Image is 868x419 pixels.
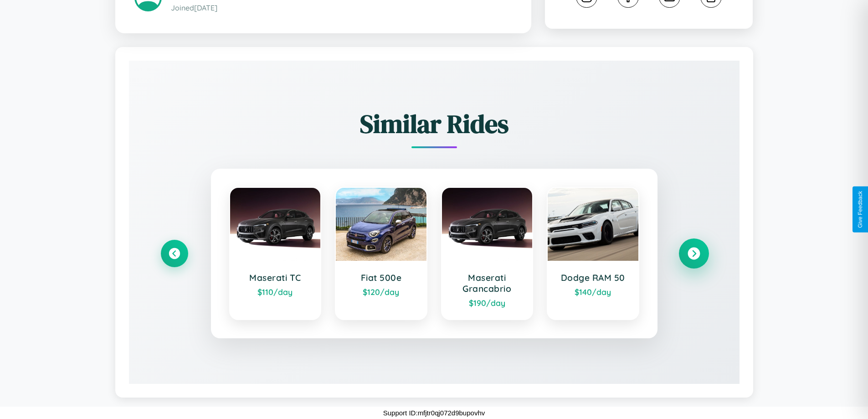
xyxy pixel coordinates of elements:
[451,298,524,308] div: $ 190 /day
[451,272,524,294] h3: Maserati Grancabrio
[441,187,534,320] a: Maserati Grancabrio$190/day
[345,272,417,283] h3: Fiat 500e
[171,1,512,15] p: Joined [DATE]
[161,106,708,141] h2: Similar Rides
[557,287,629,297] div: $ 140 /day
[383,407,485,419] p: Support ID: mfjtr0qj072d9bupovhv
[239,287,312,297] div: $ 110 /day
[239,272,312,283] h3: Maserati TC
[229,187,322,320] a: Maserati TC$110/day
[547,187,639,320] a: Dodge RAM 50$140/day
[857,191,863,228] div: Give Feedback
[345,287,417,297] div: $ 120 /day
[557,272,629,283] h3: Dodge RAM 50
[335,187,427,320] a: Fiat 500e$120/day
